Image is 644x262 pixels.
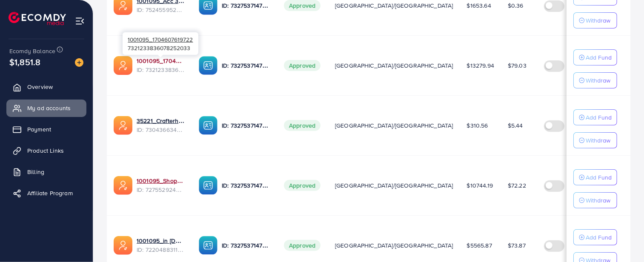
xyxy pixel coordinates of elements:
a: 1001095_in [DOMAIN_NAME]_1681150971525 [137,236,185,245]
span: $5.44 [508,121,523,130]
button: Add Fund [573,229,617,245]
iframe: Chat [608,224,638,256]
a: Payment [6,121,86,138]
span: $0.36 [508,1,524,10]
span: $79.03 [508,61,527,70]
span: Approved [284,60,321,71]
span: [GEOGRAPHIC_DATA]/[GEOGRAPHIC_DATA] [335,61,453,70]
a: Overview [6,78,86,95]
button: Withdraw [573,132,617,148]
span: Affiliate Program [27,189,73,197]
span: Approved [284,240,321,251]
span: Product Links [27,146,64,155]
span: Payment [27,125,51,134]
span: $72.22 [508,181,526,190]
a: My ad accounts [6,100,86,117]
span: ID: 7321233836078252033 [137,65,185,74]
span: Approved [284,180,321,191]
img: image [75,58,83,67]
span: $73.87 [508,241,526,250]
a: 1001095_1704607619722 [137,57,185,65]
div: <span class='underline'>1001095_in vogue.pk_1681150971525</span></br>7220488311670947841 [137,236,185,254]
a: Affiliate Program [6,185,86,202]
span: My ad accounts [27,104,71,112]
img: ic-ads-acc.e4c84228.svg [114,176,132,195]
p: Withdraw [586,75,610,85]
p: ID: 7327537147282571265 [222,120,270,131]
p: Add Fund [586,172,612,182]
div: 7321233836078252033 [123,32,198,55]
span: [GEOGRAPHIC_DATA]/[GEOGRAPHIC_DATA] [335,1,453,10]
span: Approved [284,120,321,131]
span: $10744.19 [467,181,493,190]
span: ID: 7304366343393296385 [137,125,185,134]
button: Withdraw [573,12,617,28]
button: Add Fund [573,49,617,65]
span: ID: 7275529244510306305 [137,185,185,194]
span: $310.56 [467,121,488,130]
a: Billing [6,163,86,180]
p: Withdraw [586,195,610,205]
span: [GEOGRAPHIC_DATA]/[GEOGRAPHIC_DATA] [335,181,453,190]
a: 35221_Crafterhide ad_1700680330947 [137,117,185,125]
span: [GEOGRAPHIC_DATA]/[GEOGRAPHIC_DATA] [335,121,453,130]
p: Add Fund [586,112,612,122]
button: Withdraw [573,72,617,88]
span: $5565.87 [467,241,492,250]
span: [GEOGRAPHIC_DATA]/[GEOGRAPHIC_DATA] [335,241,453,250]
p: Add Fund [586,232,612,242]
button: Withdraw [573,192,617,208]
a: Product Links [6,142,86,159]
a: 1001095_Shopping Center [137,177,185,185]
span: Billing [27,168,44,176]
div: <span class='underline'>1001095_Shopping Center</span></br>7275529244510306305 [137,177,185,194]
span: $13279.94 [467,61,494,70]
img: ic-ads-acc.e4c84228.svg [114,56,132,75]
img: ic-ba-acc.ded83a64.svg [199,116,218,135]
p: ID: 7327537147282571265 [222,60,270,71]
span: ID: 7220488311670947841 [137,245,185,254]
span: 1001095_1704607619722 [128,35,193,43]
div: <span class='underline'>35221_Crafterhide ad_1700680330947</span></br>7304366343393296385 [137,117,185,134]
img: ic-ads-acc.e4c84228.svg [114,236,132,255]
p: ID: 7327537147282571265 [222,0,270,11]
img: ic-ba-acc.ded83a64.svg [199,176,218,195]
span: ID: 7524559526306070535 [137,6,185,14]
p: ID: 7327537147282571265 [222,240,270,251]
img: menu [75,16,85,26]
span: Ecomdy Balance [9,47,55,55]
button: Add Fund [573,109,617,125]
button: Add Fund [573,169,617,185]
p: ID: 7327537147282571265 [222,180,270,191]
img: logo [9,12,66,25]
p: Withdraw [586,15,610,26]
span: Overview [27,83,53,91]
img: ic-ba-acc.ded83a64.svg [199,56,218,75]
span: $1653.64 [467,1,491,10]
p: Add Fund [586,52,612,63]
img: ic-ba-acc.ded83a64.svg [199,236,218,255]
span: $1,851.8 [9,56,40,68]
p: Withdraw [586,135,610,145]
img: ic-ads-acc.e4c84228.svg [114,116,132,135]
